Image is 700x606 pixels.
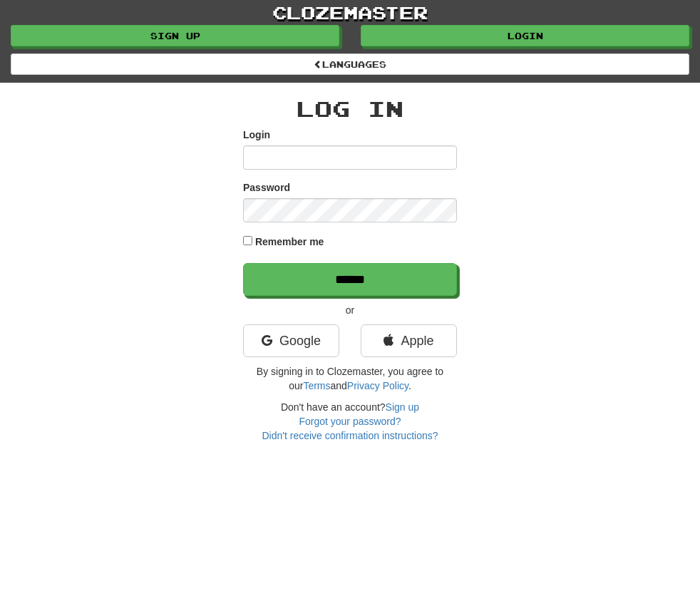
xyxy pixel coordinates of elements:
[386,401,419,413] a: Sign up
[243,400,457,443] div: Don't have an account?
[243,303,457,317] p: or
[361,25,689,46] a: Login
[243,324,339,357] a: Google
[243,128,270,142] label: Login
[299,416,401,427] a: Forgot your password?
[11,53,689,75] a: Languages
[347,380,408,391] a: Privacy Policy
[303,380,330,391] a: Terms
[243,97,457,120] h2: Log In
[243,364,457,393] p: By signing in to Clozemaster, you agree to our and .
[243,180,290,195] label: Password
[361,324,457,357] a: Apple
[11,25,339,46] a: Sign up
[262,430,438,441] a: Didn't receive confirmation instructions?
[255,235,324,249] label: Remember me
